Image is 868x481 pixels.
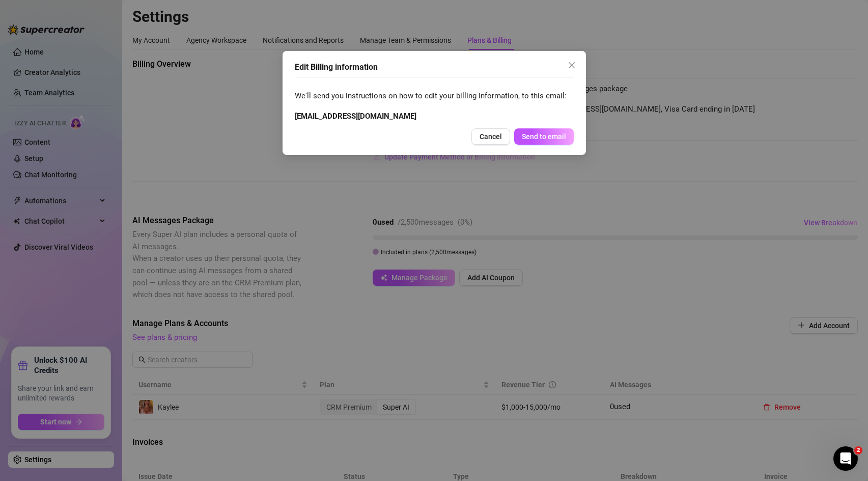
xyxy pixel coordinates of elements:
[564,57,580,73] button: Close
[471,128,510,145] button: Cancel
[295,112,416,121] strong: [EMAIL_ADDRESS][DOMAIN_NAME]
[522,132,566,141] span: Send to email
[295,61,574,73] div: Edit Billing information
[480,132,502,141] span: Cancel
[568,61,576,69] span: close
[514,128,574,145] button: Send to email
[564,61,580,69] span: Close
[833,446,858,471] iframe: Intercom live chat
[295,90,574,102] span: We'll send you instructions on how to edit your billing information, to this email:
[854,446,862,455] span: 2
